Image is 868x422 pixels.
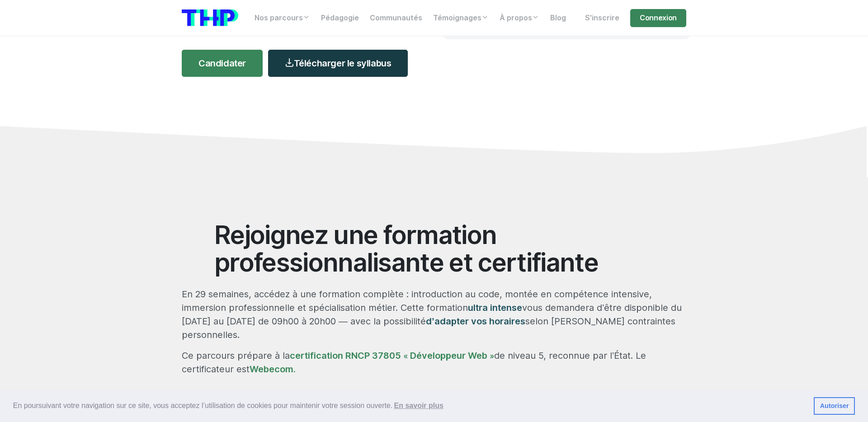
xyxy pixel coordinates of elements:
a: certification RNCP 37805 « Développeur Web » [290,350,494,361]
span: En poursuivant votre navigation sur ce site, vous acceptez l’utilisation de cookies pour mainteni... [13,399,807,413]
a: Pédagogie [316,9,364,27]
span: d’adapter vos horaires [426,316,525,327]
a: Connexion [630,9,686,27]
img: logo [182,9,238,26]
a: Télécharger le syllabus [268,50,408,77]
a: À propos [494,9,545,27]
a: dismiss cookie message [814,397,855,415]
h2: Rejoignez une formation professionnalisante et certifiante [214,221,654,277]
a: Nos parcours [249,9,316,27]
a: Blog [545,9,571,27]
a: Webecom. [250,364,296,375]
a: Candidater [182,50,263,77]
a: learn more about cookies [392,399,445,413]
p: Ce parcours prépare à la de niveau 5, reconnue par l’État. Le certificateur est [182,349,686,376]
span: ultra intense [468,302,522,313]
a: Communautés [364,9,428,27]
a: Témoignages [428,9,494,27]
p: En 29 semaines, accédez à une formation complète : introduction au code, montée en compétence int... [182,287,686,342]
a: S'inscrire [580,9,625,27]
